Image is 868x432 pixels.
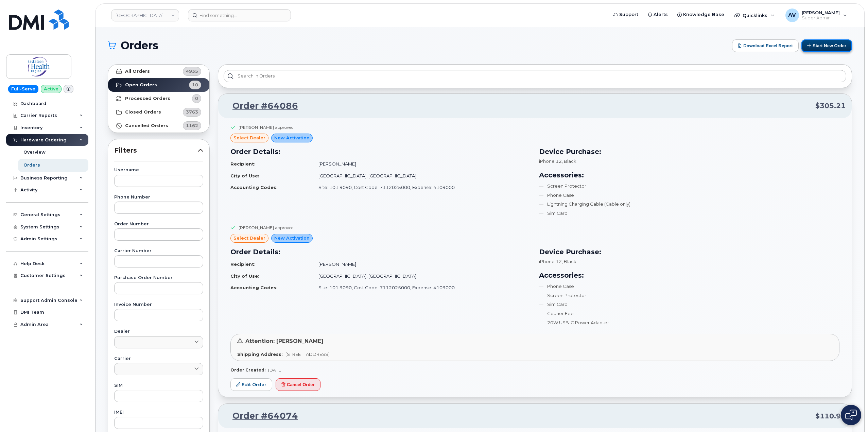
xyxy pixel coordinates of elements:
button: Download Excel Report [732,39,799,52]
li: Screen Protector [539,183,839,189]
label: Phone Number [114,195,203,200]
h3: Accessories: [539,170,839,180]
td: [PERSON_NAME] [312,258,531,270]
div: [PERSON_NAME] approved [239,124,294,130]
label: Order Number [114,222,203,226]
span: Filters [114,145,198,155]
td: [GEOGRAPHIC_DATA], [GEOGRAPHIC_DATA] [312,270,531,282]
label: SIM [114,383,203,388]
span: 3763 [186,109,198,115]
h3: Device Purchase: [539,247,839,257]
a: Cancelled Orders1162 [108,119,209,133]
strong: Recipient: [230,261,256,267]
td: Site: 101.9090, Cost Code: 7112025000, Expense: 4109000 [312,182,531,193]
img: Open chat [845,410,857,420]
span: 10 [192,82,198,88]
li: 20W USB-C Power Adapter [539,319,839,326]
td: [PERSON_NAME] [312,158,531,170]
span: $305.21 [815,101,846,111]
label: Invoice Number [114,303,203,307]
strong: Processed Orders [125,96,170,101]
h3: Order Details: [230,146,531,157]
a: Open Orders10 [108,78,209,92]
strong: Order Created: [230,367,265,373]
strong: City of Use: [230,273,259,279]
span: 0 [195,95,198,102]
label: Purchase Order Number [114,276,203,280]
strong: Accounting Codes: [230,185,278,190]
td: [GEOGRAPHIC_DATA], [GEOGRAPHIC_DATA] [312,170,531,182]
a: Edit Order [230,378,272,391]
span: , Black [562,259,576,264]
strong: City of Use: [230,173,259,178]
strong: Cancelled Orders [125,123,168,128]
label: IMEI [114,410,203,415]
label: Username [114,168,203,172]
span: [STREET_ADDRESS] [285,351,330,357]
span: select Dealer [233,235,265,241]
li: Phone Case [539,283,839,290]
span: 1162 [186,122,198,129]
span: iPhone 12 [539,158,562,164]
button: Start New Order [801,39,852,52]
a: All Orders4935 [108,65,209,78]
span: iPhone 12 [539,259,562,264]
div: [PERSON_NAME] approved [239,225,294,230]
span: 4935 [186,68,198,74]
span: Orders [121,40,158,51]
h3: Accessories: [539,270,839,280]
span: New Activation [274,235,310,241]
input: Search in orders [224,70,846,82]
strong: Shipping Address: [237,351,283,357]
a: Processed Orders0 [108,92,209,105]
strong: Closed Orders [125,109,161,115]
li: Sim Card [539,301,839,308]
span: New Activation [274,135,310,141]
strong: Open Orders [125,82,157,88]
li: Courier Fee [539,310,839,317]
a: Order #64074 [224,410,298,422]
span: select Dealer [233,135,265,141]
strong: Accounting Codes: [230,285,278,290]
li: Phone Case [539,192,839,198]
a: Order #64086 [224,100,298,112]
h3: Device Purchase: [539,146,839,157]
label: Carrier [114,357,203,361]
label: Dealer [114,329,203,334]
label: Carrier Number [114,249,203,253]
strong: All Orders [125,69,150,74]
span: , Black [562,158,576,164]
a: Closed Orders3763 [108,105,209,119]
span: $110.99 [815,411,846,421]
li: Sim Card [539,210,839,217]
li: Lightning Charging Cable (Cable only) [539,201,839,207]
td: Site: 101.9090, Cost Code: 7112025000, Expense: 4109000 [312,282,531,294]
span: Attention: [PERSON_NAME] [245,338,324,344]
span: [DATE] [268,367,282,373]
h3: Order Details: [230,247,531,257]
button: Cancel Order [276,378,320,391]
li: Screen Protector [539,292,839,299]
strong: Recipient: [230,161,256,167]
